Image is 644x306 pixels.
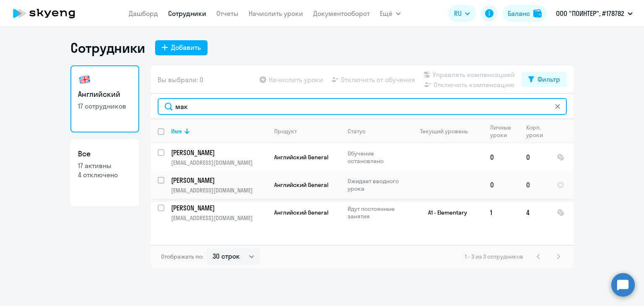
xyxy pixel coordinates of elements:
[161,253,203,260] span: Отображать по:
[412,127,483,135] div: Текущий уровень
[70,139,139,206] a: Все17 активны4 отключено
[171,214,267,222] p: [EMAIL_ADDRESS][DOMAIN_NAME]
[313,9,370,18] a: Документооборот
[171,127,267,135] div: Имя
[70,39,145,56] h1: Сотрудники
[448,5,476,22] button: RU
[519,171,550,199] td: 0
[155,40,208,55] button: Добавить
[171,187,267,194] p: [EMAIL_ADDRESS][DOMAIN_NAME]
[348,205,405,220] p: Идут постоянные занятия
[519,199,550,226] td: 4
[171,148,267,157] a: [PERSON_NAME]
[380,5,401,22] button: Ещё
[348,177,405,192] p: Ожидает вводного урока
[78,89,132,100] h3: Английский
[274,127,340,135] div: Продукт
[508,8,530,18] div: Баланс
[483,199,519,226] td: 1
[465,253,523,260] span: 1 - 3 из 3 сотрудников
[556,8,624,18] p: ООО "ПОИНТЕР", #178782
[526,124,544,139] div: Корп. уроки
[405,199,483,226] td: A1 - Elementary
[78,170,132,179] p: 4 отключено
[420,127,468,135] div: Текущий уровень
[533,9,542,18] img: balance
[348,127,366,135] div: Статус
[483,171,519,199] td: 0
[171,148,266,157] p: [PERSON_NAME]
[522,72,567,87] button: Фильтр
[538,74,560,84] div: Фильтр
[274,127,297,135] div: Продукт
[78,161,132,170] p: 17 активны
[526,124,550,139] div: Корп. уроки
[216,9,239,18] a: Отчеты
[171,176,267,185] a: [PERSON_NAME]
[380,8,392,18] span: Ещё
[249,9,303,18] a: Начислить уроки
[171,42,201,52] div: Добавить
[78,73,91,86] img: english
[483,143,519,171] td: 0
[78,148,132,159] h3: Все
[552,3,637,23] button: ООО "ПОИНТЕР", #178782
[274,181,328,189] span: Английский General
[171,127,182,135] div: Имя
[490,124,514,139] div: Личные уроки
[274,209,328,216] span: Английский General
[70,65,139,132] a: Английский17 сотрудников
[171,176,266,185] p: [PERSON_NAME]
[454,8,462,18] span: RU
[348,150,405,165] p: Обучение остановлено
[490,124,519,139] div: Личные уроки
[171,159,267,166] p: [EMAIL_ADDRESS][DOMAIN_NAME]
[171,203,266,213] p: [PERSON_NAME]
[348,127,405,135] div: Статус
[158,98,567,115] input: Поиск по имени, email, продукту или статусу
[78,101,132,111] p: 17 сотрудников
[158,75,203,85] span: Вы выбрали: 0
[519,143,550,171] td: 0
[168,9,206,18] a: Сотрудники
[129,9,158,18] a: Дашборд
[171,203,267,213] a: [PERSON_NAME]
[503,5,547,22] button: Балансbalance
[274,153,328,161] span: Английский General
